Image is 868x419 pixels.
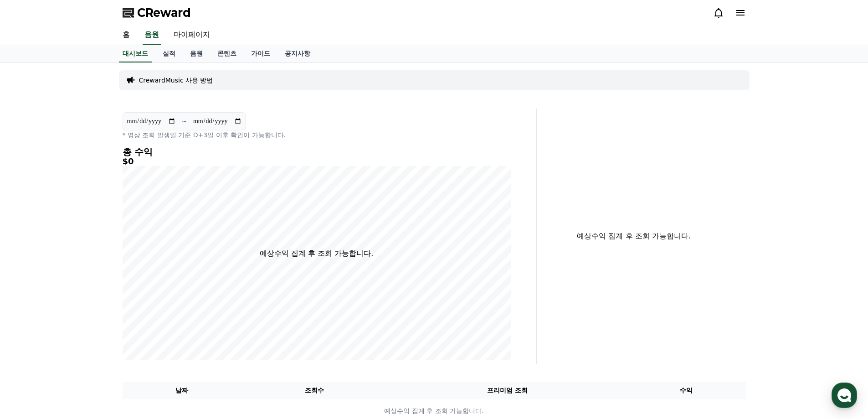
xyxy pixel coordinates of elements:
[210,45,244,62] a: 콘텐츠
[277,45,318,62] a: 공지사항
[119,45,152,62] a: 대시보드
[627,382,746,399] th: 수익
[123,147,511,157] h4: 총 수익
[115,26,137,45] a: 홈
[388,382,627,399] th: 프리미엄 조회
[123,5,191,20] a: CReward
[544,231,724,242] p: 예상수익 집계 후 조회 가능합니다.
[123,157,511,166] h5: $0
[137,5,191,20] span: CReward
[183,45,210,62] a: 음원
[123,130,511,140] p: * 영상 조회 발생일 기준 D+3일 이후 확인이 가능합니다.
[123,406,745,416] p: 예상수익 집계 후 조회 가능합니다.
[241,382,387,399] th: 조회수
[155,45,183,62] a: 실적
[260,248,373,259] p: 예상수익 집계 후 조회 가능합니다.
[143,26,161,45] a: 음원
[123,382,241,399] th: 날짜
[166,26,217,45] a: 마이페이지
[181,116,187,127] p: ~
[139,76,213,85] a: CrewardMusic 사용 방법
[244,45,277,62] a: 가이드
